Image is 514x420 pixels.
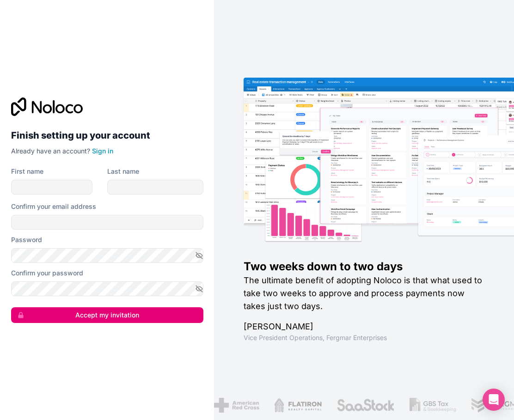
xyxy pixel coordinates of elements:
label: First name [11,167,43,176]
span: Already have an account? [11,147,90,155]
h1: Vice President Operations , Fergmar Enterprises [244,333,484,342]
h1: Two weeks down to two days [244,259,484,274]
img: /assets/saastock-C6Zbiodz.png [319,398,378,413]
input: family-name [107,180,203,195]
label: Confirm your email address [11,202,96,211]
input: given-name [11,180,92,195]
a: Sign in [92,147,113,155]
label: Confirm your password [11,268,83,278]
h2: The ultimate benefit of adopting Noloco is that what used to take two weeks to approve and proces... [244,274,484,313]
input: Password [11,248,203,263]
img: /assets/flatiron-C8eUkumj.png [257,398,305,413]
label: Password [11,235,42,244]
img: /assets/gbstax-C-GtDUiK.png [392,398,440,413]
label: Last name [107,167,139,176]
div: Open Intercom Messenger [483,389,505,411]
input: Email address [11,215,203,230]
input: Confirm password [11,281,203,296]
img: /assets/american-red-cross-BAupjrZR.png [197,398,242,413]
h1: [PERSON_NAME] [244,320,484,333]
button: Accept my invitation [11,307,203,323]
img: /assets/fergmar-CudnrXN5.png [454,398,510,413]
h2: Finish setting up your account [11,127,203,144]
